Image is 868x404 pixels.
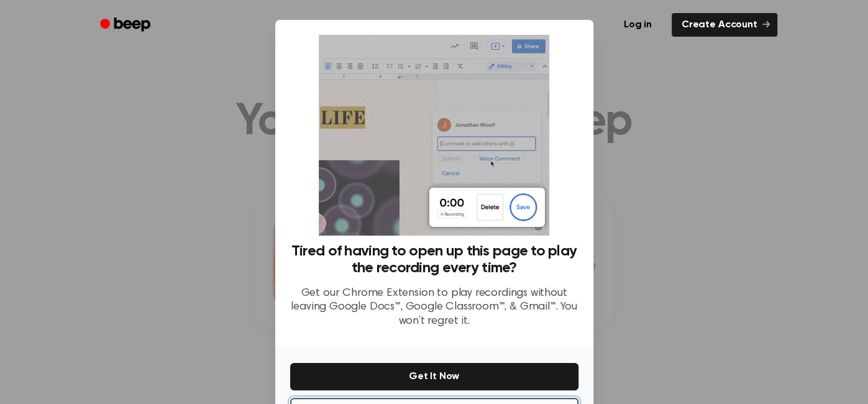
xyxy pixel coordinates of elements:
button: Get It Now [290,363,578,390]
a: Log in [611,11,664,39]
a: Beep [91,13,162,37]
p: Get our Chrome Extension to play recordings without leaving Google Docs™, Google Classroom™, & Gm... [290,287,578,329]
a: Create Account [672,13,777,37]
h3: Tired of having to open up this page to play the recording every time? [290,243,578,277]
img: Beep extension in action [319,35,549,236]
